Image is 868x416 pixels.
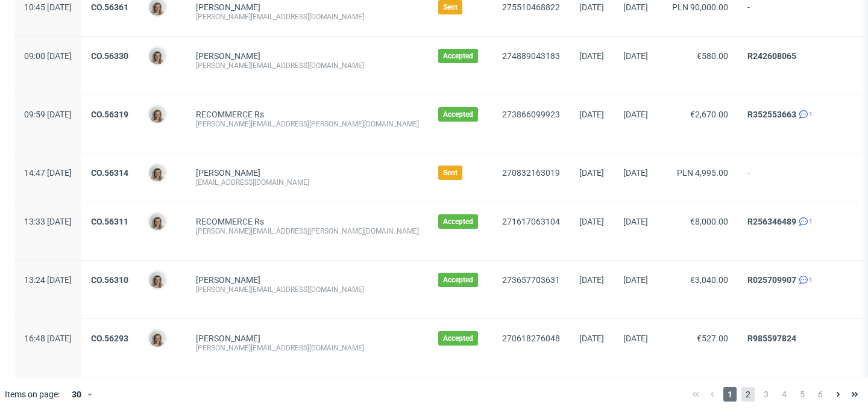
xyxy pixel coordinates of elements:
[196,226,419,236] div: [PERSON_NAME][EMAIL_ADDRESS][PERSON_NAME][DOMAIN_NAME]
[149,213,166,230] img: Monika Poźniak
[747,110,796,119] a: R352553663
[747,275,796,285] a: R025709907
[796,217,813,226] a: 1
[196,51,260,61] a: [PERSON_NAME]
[5,388,60,400] span: Items on page:
[579,334,604,343] span: [DATE]
[579,275,604,285] span: [DATE]
[24,275,72,285] span: 13:24 [DATE]
[623,334,648,343] span: [DATE]
[91,2,128,12] a: CO.56361
[24,2,72,12] span: 10:45 [DATE]
[690,275,728,285] span: €3,040.00
[64,386,86,403] div: 30
[443,217,473,226] span: Accepted
[579,2,604,12] span: [DATE]
[623,217,648,226] span: [DATE]
[443,2,458,12] span: Sent
[196,110,264,119] a: RECOMMERCE Rs
[809,217,813,226] span: 1
[502,275,560,285] a: 273657703631
[196,119,419,129] div: [PERSON_NAME][EMAIL_ADDRESS][PERSON_NAME][DOMAIN_NAME]
[149,48,166,64] img: Monika Poźniak
[809,110,813,119] span: 1
[443,110,473,119] span: Accepted
[759,387,773,402] span: 3
[723,387,737,402] span: 1
[579,168,604,178] span: [DATE]
[91,168,128,178] a: CO.56314
[502,2,560,12] a: 275510468822
[747,334,796,343] a: R985597824
[24,168,72,178] span: 14:47 [DATE]
[196,285,419,294] div: [PERSON_NAME][EMAIL_ADDRESS][DOMAIN_NAME]
[747,217,796,226] a: R256346489
[91,217,128,226] a: CO.56311
[196,178,419,187] div: [EMAIL_ADDRESS][DOMAIN_NAME]
[24,334,72,343] span: 16:48 [DATE]
[91,51,128,61] a: CO.56330
[149,164,166,181] img: Monika Poźniak
[796,387,809,402] span: 5
[502,110,560,119] a: 273866099923
[697,334,728,343] span: €527.00
[443,168,458,178] span: Sent
[196,334,260,343] a: [PERSON_NAME]
[778,387,791,402] span: 4
[502,168,560,178] a: 270832163019
[502,217,560,226] a: 271617063104
[196,343,419,353] div: [PERSON_NAME][EMAIL_ADDRESS][DOMAIN_NAME]
[196,2,260,12] a: [PERSON_NAME]
[91,110,128,119] a: CO.56319
[623,51,648,61] span: [DATE]
[443,51,473,61] span: Accepted
[196,12,419,22] div: [PERSON_NAME][EMAIL_ADDRESS][DOMAIN_NAME]
[623,2,648,12] span: [DATE]
[690,217,728,226] span: €8,000.00
[91,275,128,285] a: CO.56310
[24,217,72,226] span: 13:33 [DATE]
[741,387,755,402] span: 2
[502,51,560,61] a: 274889043183
[196,61,419,70] div: [PERSON_NAME][EMAIL_ADDRESS][DOMAIN_NAME]
[443,275,473,285] span: Accepted
[579,110,604,119] span: [DATE]
[623,275,648,285] span: [DATE]
[149,330,166,347] img: Monika Poźniak
[502,334,560,343] a: 270618276048
[809,275,813,285] span: 1
[196,168,260,178] a: [PERSON_NAME]
[697,51,728,61] span: €580.00
[796,275,813,285] a: 1
[623,110,648,119] span: [DATE]
[579,217,604,226] span: [DATE]
[747,51,796,61] a: R242608065
[196,275,260,285] a: [PERSON_NAME]
[196,217,264,226] a: RECOMMERCE Rs
[672,2,728,12] span: PLN 90,000.00
[677,168,728,178] span: PLN 4,995.00
[24,110,72,119] span: 09:59 [DATE]
[814,387,827,402] span: 6
[690,110,728,119] span: €2,670.00
[149,272,166,288] img: Monika Poźniak
[149,106,166,123] img: Monika Poźniak
[623,168,648,178] span: [DATE]
[24,51,72,61] span: 09:00 [DATE]
[579,51,604,61] span: [DATE]
[91,334,128,343] a: CO.56293
[443,334,473,343] span: Accepted
[796,110,813,119] a: 1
